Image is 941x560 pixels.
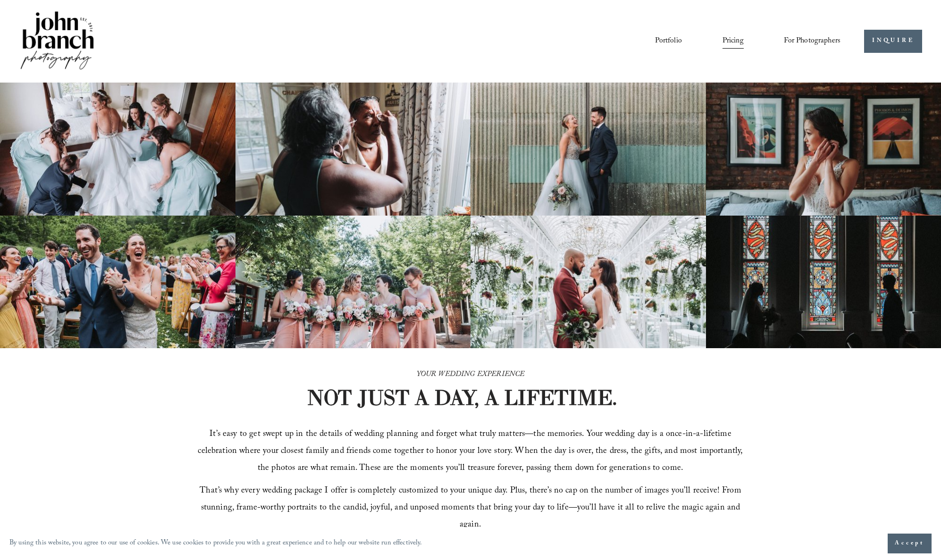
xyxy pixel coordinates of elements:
img: Woman applying makeup to another woman near a window with floral curtains and autumn flowers. [235,83,471,215]
img: A bride and groom standing together, laughing, with the bride holding a bouquet in front of a cor... [470,83,706,215]
strong: NOT JUST A DAY, A LIFETIME. [307,384,617,410]
span: It’s easy to get swept up in the details of wedding planning and forget what truly matters—the me... [198,427,745,476]
a: Pricing [723,33,744,49]
a: INQUIRE [864,30,922,53]
button: Accept [888,534,932,553]
span: For Photographers [784,34,840,49]
img: A bride and four bridesmaids in pink dresses, holding bouquets with pink and white flowers, smili... [235,216,471,348]
p: By using this website, you agree to our use of cookies. We use cookies to provide you with a grea... [9,537,422,551]
span: That’s why every wedding package I offer is completely customized to your unique day. Plus, there... [200,484,744,533]
img: Bride and groom standing in an elegant greenhouse with chandeliers and lush greenery. [470,216,706,348]
em: YOUR WEDDING EXPERIENCE [417,368,525,381]
a: Portfolio [655,33,681,49]
a: folder dropdown [784,33,840,49]
span: Accept [895,539,924,548]
img: John Branch IV Photography [19,9,95,73]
